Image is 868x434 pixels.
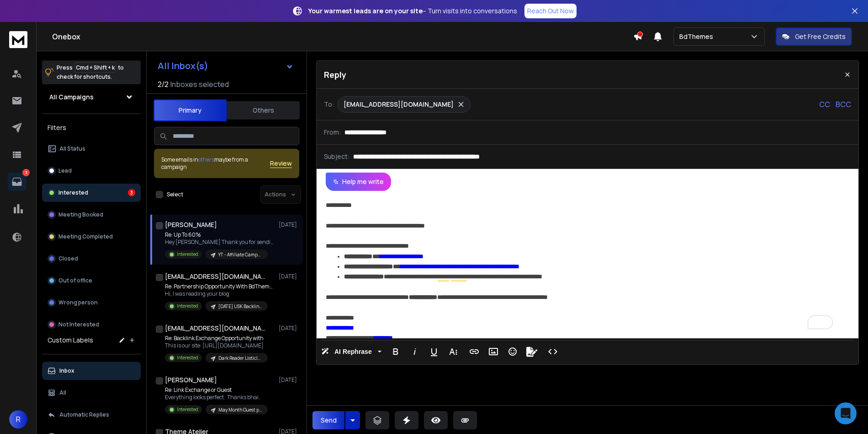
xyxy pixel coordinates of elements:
p: Re: Link Exchange or Guest [165,386,268,394]
button: Get Free Credits [776,27,852,46]
h3: Inboxes selected [170,79,229,90]
button: Not Interested [42,315,141,334]
p: Interested [177,406,198,413]
span: Cmd + Shift + k [74,62,116,73]
p: All [59,389,66,396]
button: Review [270,159,292,168]
p: All Status [59,145,85,152]
p: [DATE] USK Backlink Campaign [218,303,262,310]
p: Wrong person [58,299,98,306]
button: Bold (⌘B) [387,342,404,361]
p: Hey [PERSON_NAME] Thank you for sending [165,239,275,246]
button: Closed [42,250,141,268]
p: Re: Backlink Exchange Opportunity with [165,335,268,342]
button: R [9,410,27,429]
p: – Turn visits into conversations [308,6,517,16]
button: Help me write [326,173,391,191]
p: Interested [177,303,198,309]
p: This is our site: [URL][DOMAIN_NAME] [165,342,268,349]
p: Get Free Credits [795,32,846,41]
button: Automatic Replies [42,406,141,424]
p: Meeting Completed [58,233,113,240]
button: All Campaigns [42,88,141,106]
p: May Month Guest post or Link Exchange Outreach Campaign [218,407,262,413]
button: Others [227,100,300,120]
button: Insert Link (⌘K) [466,342,483,361]
h3: Custom Labels [48,336,93,345]
h1: All Campaigns [49,92,94,102]
p: Lead [58,167,72,174]
button: Inbox [42,362,141,380]
p: Subject: [324,152,349,161]
p: Dark Reader Listicle Campaign [218,355,262,362]
a: 3 [8,173,26,191]
div: 3 [128,189,135,196]
h1: [EMAIL_ADDRESS][DOMAIN_NAME] [165,272,265,281]
span: AI Rephrase [333,348,374,356]
p: YT - Affiliate Campaign 2025 Part -2 [218,251,262,258]
button: Wrong person [42,293,141,312]
button: Meeting Completed [42,228,141,246]
button: Insert Image (⌘P) [485,342,502,361]
p: Reach Out Now [527,6,574,16]
button: Send [312,411,344,429]
button: Italic (⌘I) [406,342,423,361]
p: CC [819,99,830,110]
p: Everything looks perfect. Thanks bhai. [165,394,268,401]
p: BdThemes [679,32,717,41]
p: BCC [836,99,851,110]
p: Interested [177,354,198,361]
div: To enrich screen reader interactions, please activate Accessibility in Grammarly extension settings [317,191,849,338]
div: Some emails in maybe from a campaign [161,156,270,171]
button: Meeting Booked [42,206,141,224]
p: Re: Partnership Opportunity With BdThemes [165,283,275,290]
p: Inbox [59,367,74,374]
h1: [EMAIL_ADDRESS][DOMAIN_NAME] [165,324,265,333]
p: [EMAIL_ADDRESS][DOMAIN_NAME] [344,100,454,109]
label: Select [167,191,183,198]
button: Emoticons [504,342,521,361]
img: logo [9,31,27,48]
p: Press to check for shortcuts. [57,63,124,81]
p: Out of office [58,277,92,284]
h1: [PERSON_NAME] [165,375,217,385]
p: Not Interested [58,321,99,328]
p: 3 [22,169,30,176]
button: All Status [42,140,141,158]
p: Meeting Booked [58,211,103,218]
p: [DATE] [279,325,299,332]
button: Primary [153,99,227,121]
p: From: [324,128,341,137]
span: others [198,156,214,163]
button: Interested3 [42,184,141,202]
button: AI Rephrase [319,342,383,361]
p: Closed [58,255,78,262]
h1: All Inbox(s) [158,61,208,71]
a: Reach Out Now [524,4,577,18]
p: Re: Up To 60% [165,231,275,239]
span: 2 / 2 [158,79,169,90]
p: [DATE] [279,273,299,280]
h3: Filters [42,121,141,134]
p: To: [324,100,334,109]
h1: [PERSON_NAME] [165,220,217,229]
button: Underline (⌘U) [425,342,443,361]
p: [DATE] [279,376,299,384]
button: More Text [445,342,462,361]
button: All [42,384,141,402]
button: All Inbox(s) [150,57,301,75]
div: Open Intercom Messenger [835,402,857,424]
p: Hi, I was reading your blog [165,290,275,298]
p: Automatic Replies [59,411,109,418]
strong: Your warmest leads are on your site [308,6,423,15]
h1: Onebox [52,31,633,42]
button: Out of office [42,271,141,290]
p: Interested [177,251,198,258]
p: Reply [324,68,346,81]
p: Interested [58,189,88,196]
p: [DATE] [279,221,299,228]
button: Lead [42,162,141,180]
